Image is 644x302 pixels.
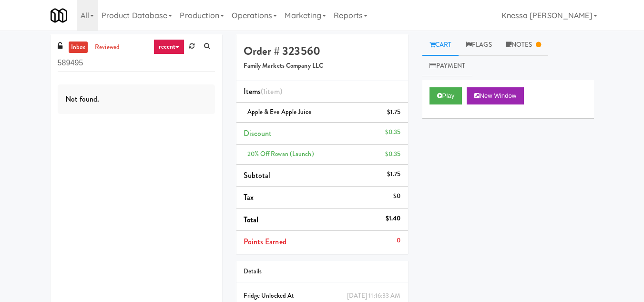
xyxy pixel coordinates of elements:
input: Search vision orders [58,54,215,72]
a: Payment [422,55,473,77]
div: $0.35 [385,126,401,138]
button: Play [429,87,462,104]
div: 0 [397,235,400,247]
button: New Window [467,87,524,104]
div: Details [244,266,401,278]
span: (1 ) [261,86,282,97]
a: Flags [459,34,499,56]
span: Apple & Eve Apple Juice [247,107,311,116]
a: Cart [422,34,459,56]
img: Micromart [51,7,67,24]
span: Discount [244,128,272,139]
span: Tax [244,192,254,203]
span: 20% Off Rowan (launch) [247,149,314,158]
div: $1.75 [387,168,401,180]
span: Total [244,214,259,225]
div: $1.75 [387,106,401,118]
div: Fridge Unlocked At [244,290,401,302]
span: Not found. [65,94,100,104]
span: Items [244,86,282,97]
h4: Order # 323560 [244,45,401,57]
span: Points Earned [244,236,286,247]
div: $0 [393,190,400,202]
div: $0.35 [385,148,401,160]
a: reviewed [92,42,122,53]
div: [DATE] 11:16:33 AM [347,290,401,302]
a: inbox [69,42,88,53]
ng-pluralize: item [266,86,279,97]
span: Subtotal [244,170,271,181]
h5: Family Markets Company LLC [244,62,401,70]
a: recent [153,39,185,54]
div: $1.40 [386,213,401,225]
a: Notes [499,34,549,56]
